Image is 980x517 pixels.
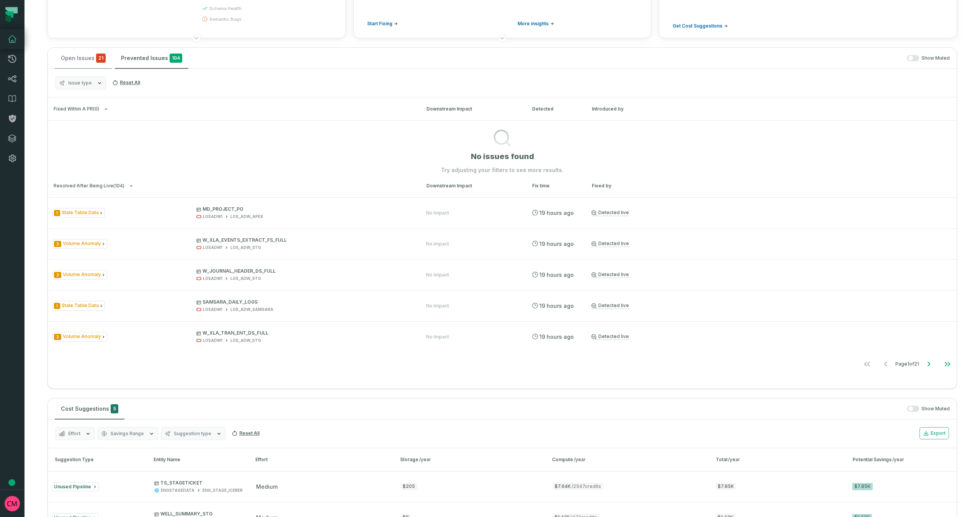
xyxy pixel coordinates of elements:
div: LOSADW1 [203,214,222,219]
div: LOS_ADW_STG [230,245,261,250]
div: LOS_ADW_STG [230,338,261,343]
span: Unused Pipeline [54,484,91,489]
nav: pagination [48,356,957,372]
span: /year [574,457,586,462]
div: Total [716,456,839,463]
div: Fixed by [592,182,951,189]
button: Go to next page [920,356,938,372]
p: SAMSARA_DAILY_LOGS [196,299,412,305]
div: LOSADW1 [203,307,222,312]
div: Storage [400,456,539,463]
div: Check out these product tours to help you get started with Foundational. [11,43,142,62]
button: Go to previous page [877,356,895,372]
span: Start Fixing [367,21,392,27]
div: ENGSTAGEDATA [161,488,194,493]
button: Fixed within a PR(0) [54,106,413,112]
div: No Impact [426,272,449,278]
span: Severity [54,303,60,309]
div: Downstream Impact [426,106,518,112]
div: Show Muted [191,55,950,62]
span: Messages [64,258,90,263]
a: Detected live [591,333,629,340]
a: Detected live [591,302,629,309]
a: Start Fixing [367,21,398,27]
img: avatar of Collin Marsden [5,496,20,511]
div: Introduced by [592,106,951,112]
div: LOSADW1 [203,338,222,343]
div: Show Muted [127,406,950,412]
span: Issue Type [52,208,105,218]
span: Resolved After Being Live ( 104 ) [54,183,124,189]
span: Tasks [119,258,136,263]
a: Detected live [591,272,629,278]
span: $7.85K [715,483,736,490]
span: Issue type [68,80,92,86]
span: Severity [54,272,61,278]
div: Data Catalog [29,226,130,234]
button: Go to first page [858,356,876,372]
div: Resolved After Being Live(104) [48,197,957,373]
button: Effort [56,427,95,440]
div: Downstream Impact [426,182,518,189]
div: 2Lineage Graph [14,195,139,207]
div: No Impact [426,334,449,340]
p: WELL_SUMMARY_STG [154,511,212,517]
a: Detected live [591,210,629,216]
span: /year [728,457,740,462]
button: Take the tour [29,137,82,153]
span: critical issues and errors combined [96,54,106,63]
div: Potential Savings [853,456,953,463]
span: /year [892,457,904,462]
div: Fixed within a PR(0) [48,120,957,174]
button: Open Issues [55,48,112,68]
a: More insights [518,21,554,27]
div: Close [134,3,148,17]
h1: Tasks [65,3,90,16]
relative-time: Aug 25, 2025, 5:00 PM MDT [539,210,574,216]
relative-time: Aug 25, 2025, 5:00 PM MDT [539,302,574,309]
div: $7.85K [852,483,873,490]
p: MD_PROJECT_PO [196,206,412,212]
span: Severity [54,241,61,247]
span: Suggestion type [174,431,211,437]
button: Mark as completed [29,168,88,176]
div: LOSADW1 [203,276,222,281]
div: LOSADW1 [203,245,222,250]
div: Entity Name [154,456,242,463]
span: Severity [54,334,61,340]
button: Reset All [229,427,263,439]
button: Go to last page [938,356,957,372]
div: Quickly find the right data asset in your stack. [29,115,133,131]
span: Severity [54,210,60,216]
div: Lineage Graph [29,197,130,205]
span: More insights [518,21,549,27]
div: 1Find your Data Assets [14,100,139,112]
div: Compute [552,456,702,463]
button: Savings Range [98,427,158,440]
div: Fix time [532,182,578,189]
span: Issue Type [52,332,107,341]
div: $205 [400,483,417,490]
button: Export [920,427,949,439]
ul: Page 1 of 21 [858,356,957,372]
span: / 2547 credits [572,483,601,489]
p: About 5 minutes [101,70,145,78]
div: LOS_ADW_APEX [230,214,263,219]
a: Get Cost Suggestions [673,23,728,29]
button: Resolved After Being Live(104) [54,183,413,189]
div: No Impact [426,210,449,216]
span: Savings Range [110,431,144,437]
div: Find your Data Assets [29,102,130,110]
div: No Impact [426,303,449,309]
p: W_XLA_TRAN_ENT_DS_FULL [196,330,412,336]
span: /year [419,457,431,462]
span: Issue Type [52,301,105,311]
div: LOS_ADW_SAMSARA [230,307,273,312]
div: Tooltip anchor [8,479,15,486]
span: $7.64K [552,483,603,490]
button: Cost Suggestions [55,398,124,419]
span: Home [18,258,33,263]
span: 5 [111,404,118,413]
button: Unused PipelineTS_STAGETICKETENGSTAGEDATAENG_STAGE_ICEBERGmedium$205$7.64K/2547credits$7.85K$7.85K [48,471,957,502]
span: schema health [209,5,242,11]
